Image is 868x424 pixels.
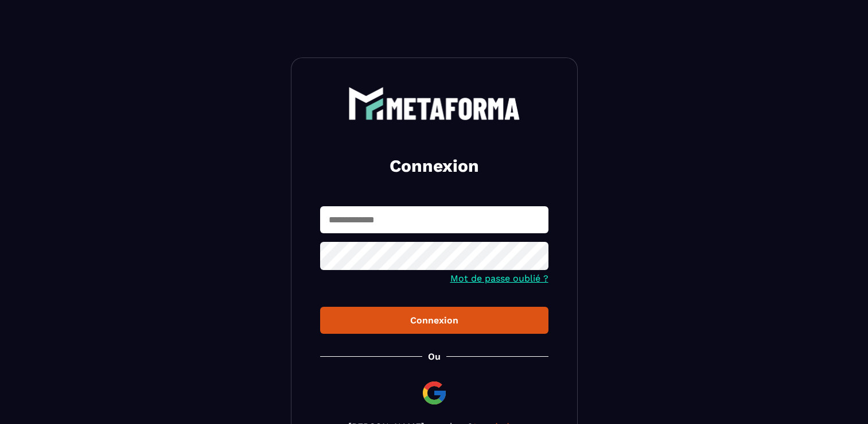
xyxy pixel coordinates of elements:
[334,155,535,178] h2: Connexion
[428,351,441,362] p: Ou
[320,307,548,334] button: Connexion
[421,379,448,407] img: google
[450,273,548,284] a: Mot de passe oublié ?
[329,315,539,326] div: Connexion
[320,87,548,120] a: logo
[348,87,520,120] img: logo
